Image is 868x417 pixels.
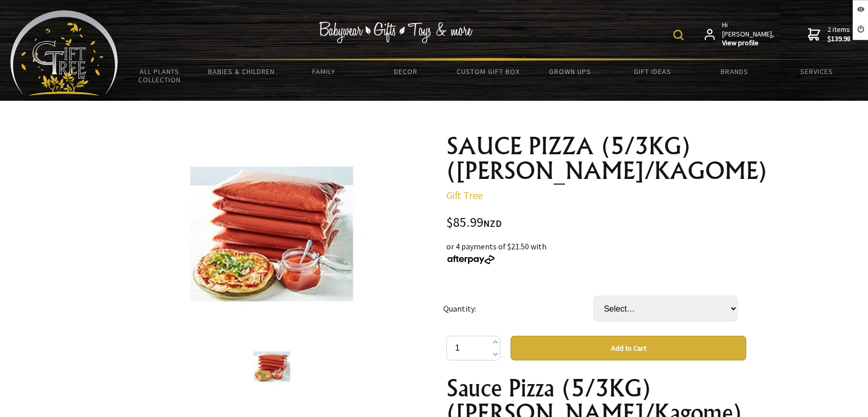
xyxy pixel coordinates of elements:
img: Afterpay [446,255,496,264]
a: Gift Ideas [611,61,693,82]
h1: SAUCE PIZZA (5/3KG) ([PERSON_NAME]/KAGOME) [446,134,746,183]
a: Decor [365,61,447,82]
a: Brands [693,61,776,82]
strong: View profile [722,39,775,48]
img: SAUCE PIZZA (5/3KG) (JOHN BULL/KAGOME) [173,148,371,320]
a: Babies & Children [200,61,282,82]
a: Gift Tree [446,189,483,202]
img: Babywear - Gifts - Toys & more [319,22,473,43]
span: 2 items [827,25,851,43]
span: Hi [PERSON_NAME], [722,21,775,48]
strong: $139.98 [827,34,851,44]
div: or 4 payments of $21.50 with [446,240,746,265]
td: Quantity: [443,281,593,336]
img: SAUCE PIZZA (5/3KG) (JOHN BULL/KAGOME) [249,347,294,386]
a: Hi [PERSON_NAME],View profile [705,21,775,48]
img: Babyware - Gifts - Toys and more... [10,10,118,96]
a: 2 items$139.98 [808,21,851,48]
span: NZD [483,217,502,229]
img: product search [673,30,684,40]
a: Family [282,61,365,82]
div: $85.99 [446,216,746,230]
a: Grown Ups [529,61,611,82]
button: Add to Cart [511,336,746,360]
a: Custom Gift Box [447,61,529,82]
a: Services [776,61,858,82]
a: All Plants Collection [118,61,200,90]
